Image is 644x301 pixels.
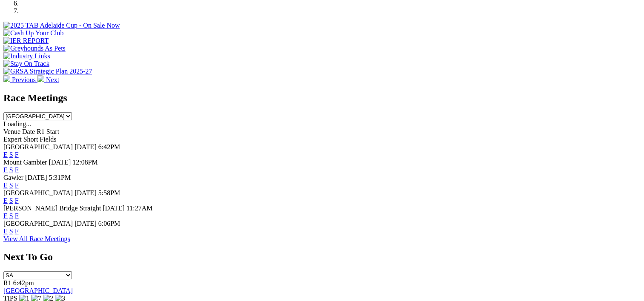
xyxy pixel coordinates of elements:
span: 11:27AM [126,204,153,212]
a: E [3,151,8,158]
h2: Next To Go [3,251,641,263]
span: [DATE] [74,220,97,227]
img: Industry Links [3,52,50,60]
span: 5:31PM [49,174,71,181]
img: GRSA Strategic Plan 2025-27 [3,68,92,75]
img: 2025 TAB Adelaide Cup - On Sale Now [3,22,120,29]
span: [GEOGRAPHIC_DATA] [3,220,73,227]
a: S [9,166,13,173]
a: F [15,151,19,158]
span: Venue [3,128,20,135]
span: Gawler [3,174,23,181]
span: [DATE] [74,143,97,150]
a: F [15,166,19,173]
img: Stay On Track [3,60,49,68]
a: S [9,227,13,235]
span: [DATE] [74,189,97,196]
a: E [3,227,8,235]
span: R1 Start [37,128,59,135]
a: E [3,212,8,219]
a: E [3,197,8,204]
span: [GEOGRAPHIC_DATA] [3,143,73,150]
a: F [15,212,19,219]
a: Next [37,76,59,83]
span: 6:06PM [98,220,120,227]
span: 6:42PM [98,143,120,150]
span: R1 [3,279,11,287]
a: F [15,197,19,204]
span: 6:42pm [13,279,34,287]
span: Short [23,136,38,143]
span: [DATE] [103,204,125,212]
span: Loading... [3,120,31,128]
a: S [9,197,13,204]
span: Date [22,128,35,135]
span: [PERSON_NAME] Bridge Straight [3,204,101,212]
a: View All Race Meetings [3,235,70,242]
img: Cash Up Your Club [3,29,63,37]
span: Fields [40,136,56,143]
a: [GEOGRAPHIC_DATA] [3,287,73,294]
a: S [9,151,13,158]
img: IER REPORT [3,37,49,45]
span: [GEOGRAPHIC_DATA] [3,189,73,196]
span: [DATE] [25,174,47,181]
a: S [9,212,13,219]
span: Expert [3,136,22,143]
a: F [15,182,19,189]
span: Previous [12,76,36,83]
span: Mount Gambier [3,159,47,166]
a: E [3,182,8,189]
a: S [9,182,13,189]
span: 5:58PM [98,189,120,196]
span: [DATE] [49,159,71,166]
span: 12:08PM [72,159,98,166]
a: Previous [3,76,37,83]
img: chevron-right-pager-white.svg [37,75,44,82]
span: Next [46,76,59,83]
img: Greyhounds As Pets [3,45,66,52]
img: chevron-left-pager-white.svg [3,75,10,82]
h2: Race Meetings [3,92,641,104]
a: F [15,227,19,235]
a: E [3,166,8,173]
